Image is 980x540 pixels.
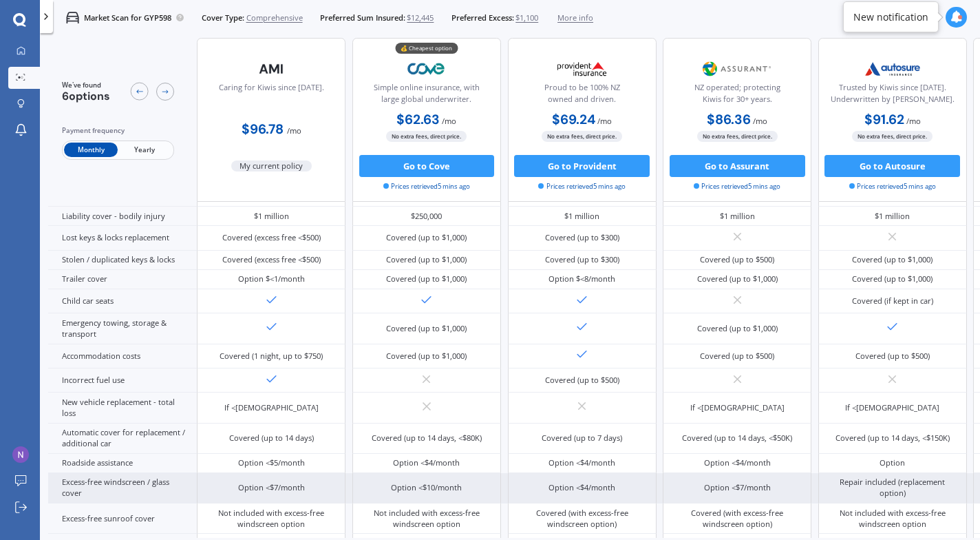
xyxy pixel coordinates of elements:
p: Market Scan for GYP598 [84,12,171,23]
b: $69.24 [552,111,595,128]
span: $1,100 [515,12,538,23]
div: Covered (up to $1,000) [386,254,467,265]
div: Covered (up to $500) [700,254,774,265]
span: / mo [906,116,921,126]
div: Option <$4/month [548,482,615,493]
div: Excess-free windscreen / glass cover [48,473,197,503]
span: Preferred Excess: [451,12,514,23]
div: Option <$4/month [704,457,771,468]
div: Option <$7/month [704,482,771,493]
span: Prices retrieved 5 mins ago [383,182,470,191]
span: Prices retrieved 5 mins ago [694,182,780,191]
div: Automatic cover for replacement / additional car [48,424,197,454]
div: Covered (with excess-free windscreen option) [671,508,803,530]
span: / mo [287,125,301,136]
span: Prices retrieved 5 mins ago [538,182,625,191]
div: Payment frequency [62,125,174,136]
div: $1 million [875,211,910,222]
div: Proud to be 100% NZ owned and driven. [517,82,646,110]
div: Covered (up to 7 days) [542,433,622,444]
button: Go to Cove [359,155,495,177]
div: $1 million [564,211,599,222]
div: Option <$5/month [238,457,305,468]
b: $96.78 [242,121,284,138]
div: Option $<1/month [238,273,305,284]
div: Accommodation costs [48,344,197,368]
div: Covered (up to $1,000) [697,273,778,284]
div: $250,000 [411,211,442,222]
div: Covered (up to $300) [545,254,619,265]
div: Simple online insurance, with large global underwriter. [362,82,491,110]
span: More info [557,12,593,23]
div: Covered (excess free <$500) [222,232,321,243]
span: Preferred Sum Insured: [320,12,405,23]
div: Option $<8/month [548,273,615,284]
span: No extra fees, direct price. [697,132,778,142]
span: $12,445 [407,12,434,23]
b: $91.62 [864,111,904,128]
button: Go to Assurant [670,155,805,177]
span: Yearly [118,143,171,158]
div: Covered (up to $1,000) [386,351,467,362]
div: Child car seats [48,289,197,313]
div: Covered (up to 14 days, <$80K) [372,433,482,444]
div: If <[DEMOGRAPHIC_DATA] [690,402,785,413]
span: My current policy [231,160,312,172]
span: / mo [597,116,612,126]
div: Covered (up to $1,000) [386,323,467,334]
div: NZ operated; protecting Kiwis for 30+ years. [672,82,802,110]
span: We've found [62,81,110,90]
span: No extra fees, direct price. [542,132,622,142]
div: Liability cover - bodily injury [48,207,197,226]
div: Covered (up to $500) [700,351,774,362]
div: Covered (if kept in car) [852,295,933,307]
div: Covered (up to $1,000) [852,254,933,265]
div: Trusted by Kiwis since [DATE]. Underwritten by [PERSON_NAME]. [828,82,957,110]
span: Prices retrieved 5 mins ago [849,182,936,191]
span: Cover Type: [202,12,244,23]
div: If <[DEMOGRAPHIC_DATA] [224,402,319,413]
img: Assurant.png [701,55,774,83]
div: Covered (with excess-free windscreen option) [516,508,648,530]
div: Covered (up to 14 days, <$150K) [835,433,950,444]
div: Not included with excess-free windscreen option [827,508,959,530]
div: Not included with excess-free windscreen option [361,508,493,530]
div: Covered (up to 14 days, <$50K) [682,433,792,444]
div: Excess-free sunroof cover [48,503,197,534]
div: New vehicle replacement - total loss [48,393,197,423]
img: Autosure.webp [856,55,929,83]
div: Covered (up to 14 days) [229,433,314,444]
b: $86.36 [707,111,751,128]
span: / mo [753,116,767,126]
img: AMI-text-1.webp [235,55,308,83]
div: Option <$4/month [548,457,615,468]
img: car.f15378c7a67c060ca3f3.svg [66,11,79,24]
div: Option <$7/month [238,482,305,493]
div: New notification [853,10,928,24]
div: Roadside assistance [48,454,197,473]
img: ACg8ocLasFLvya1g4slqR9Cylwljks5up9aMZ5ftR6Nr02zXUthIJw=s96-c [12,446,29,463]
div: Covered (1 night, up to $750) [220,351,323,362]
button: Go to Autosure [824,155,960,177]
span: No extra fees, direct price. [386,132,467,142]
div: Caring for Kiwis since [DATE]. [219,82,324,110]
div: Option [880,457,905,468]
span: 6 options [62,89,110,103]
div: Stolen / duplicated keys & locks [48,251,197,270]
div: Option <$10/month [391,482,462,493]
div: Covered (up to $1,000) [386,273,467,284]
div: Emergency towing, storage & transport [48,313,197,344]
span: No extra fees, direct price. [852,132,933,142]
div: Trailer cover [48,270,197,289]
div: Covered (up to $500) [545,375,619,386]
div: Repair included (replacement option) [827,477,959,499]
div: If <[DEMOGRAPHIC_DATA] [845,402,939,413]
div: Covered (up to $500) [855,351,930,362]
div: Covered (up to $1,000) [697,323,778,334]
span: Monthly [64,143,118,158]
button: Go to Provident [514,155,650,177]
div: Lost keys & locks replacement [48,226,197,250]
div: Covered (excess free <$500) [222,254,321,265]
div: Not included with excess-free windscreen option [206,508,338,530]
div: Option <$4/month [393,457,460,468]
